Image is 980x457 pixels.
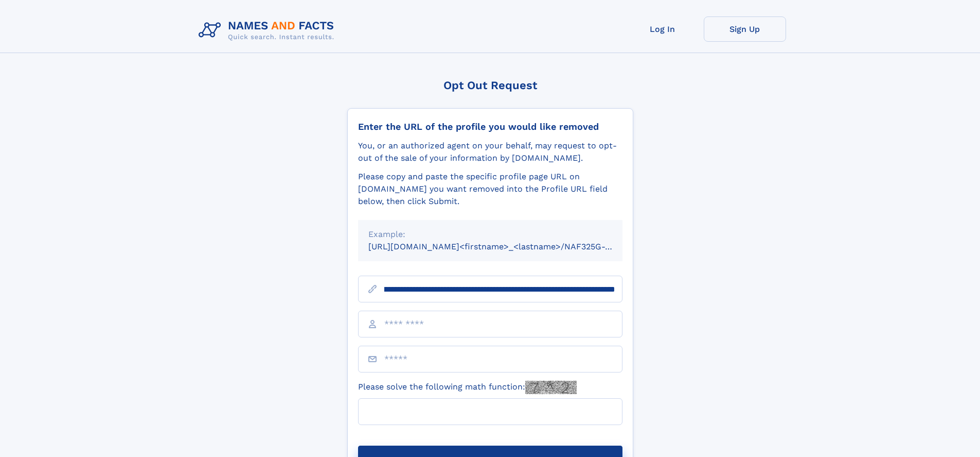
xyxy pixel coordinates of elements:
[194,16,343,44] img: Logo Names and Facts
[358,121,622,132] div: Enter the URL of the profile you would like removed
[347,79,633,92] div: Opt Out Request
[368,242,642,251] small: [URL][DOMAIN_NAME]<firstname>_<lastname>/NAF325G-xxxxxxxx
[358,381,577,394] label: Please solve the following math function:
[704,16,786,42] a: Sign Up
[621,16,704,42] a: Log In
[358,140,622,164] div: You, or an authorized agent on your behalf, may request to opt-out of the sale of your informatio...
[368,228,612,241] div: Example:
[358,171,622,208] div: Please copy and paste the specific profile page URL on [DOMAIN_NAME] you want removed into the Pr...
